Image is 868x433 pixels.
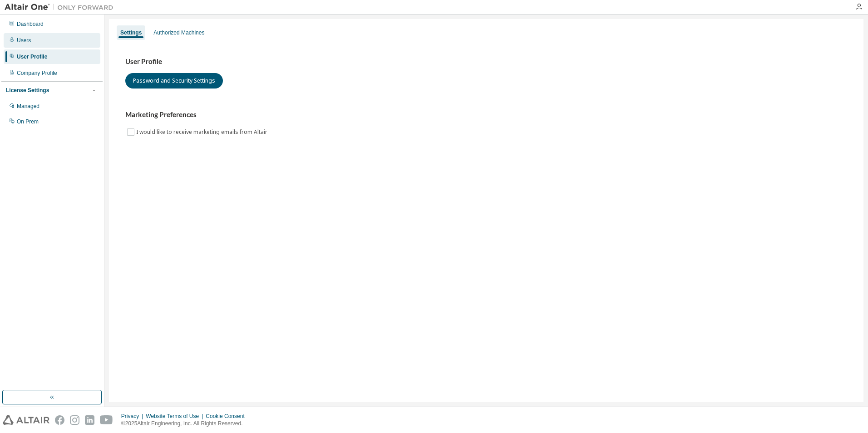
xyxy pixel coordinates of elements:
div: Privacy [121,413,146,420]
img: instagram.svg [70,415,79,425]
h3: Marketing Preferences [125,110,847,119]
div: Managed [17,103,39,110]
label: I would like to receive marketing emails from Altair [136,127,269,138]
div: License Settings [6,87,49,94]
div: Users [17,37,31,44]
button: Password and Security Settings [125,73,223,89]
img: facebook.svg [55,415,64,425]
img: linkedin.svg [85,415,94,425]
div: Company Profile [17,69,57,77]
img: altair_logo.svg [3,415,49,425]
img: Altair One [5,3,118,12]
div: Website Terms of Use [146,413,206,420]
h3: User Profile [125,57,847,66]
div: Authorized Machines [153,29,204,36]
div: Cookie Consent [206,413,250,420]
img: youtube.svg [100,415,113,425]
div: User Profile [17,53,47,60]
p: © 2025 Altair Engineering, Inc. All Rights Reserved. [121,420,250,428]
div: On Prem [17,118,39,125]
div: Settings [120,29,142,36]
div: Dashboard [17,20,44,28]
